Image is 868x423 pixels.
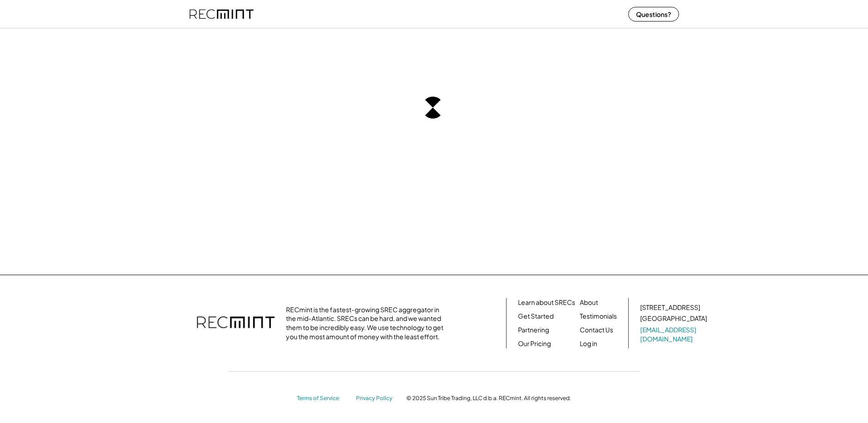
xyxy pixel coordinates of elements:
a: Learn about SRECs [518,298,575,307]
a: Partnering [518,325,549,335]
a: Get Started [518,312,554,321]
img: recmint-logotype%403x.png [197,307,275,339]
a: [EMAIL_ADDRESS][DOMAIN_NAME] [640,325,709,343]
div: RECmint is the fastest-growing SREC aggregator in the mid-Atlantic. SRECs can be hard, and we wan... [286,305,448,341]
div: [STREET_ADDRESS] [640,303,700,312]
a: Contact Us [580,325,613,335]
a: Terms of Service [297,395,347,402]
img: recmint-logotype%403x%20%281%29.jpeg [189,2,253,26]
a: About [580,298,598,307]
div: [GEOGRAPHIC_DATA] [640,314,707,323]
a: Testimonials [580,312,617,321]
a: Our Pricing [518,339,551,348]
div: © 2025 Sun Tribe Trading, LLC d.b.a. RECmint. All rights reserved. [406,395,571,402]
a: Log in [580,339,597,348]
a: Privacy Policy [356,395,397,402]
button: Questions? [628,7,679,22]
